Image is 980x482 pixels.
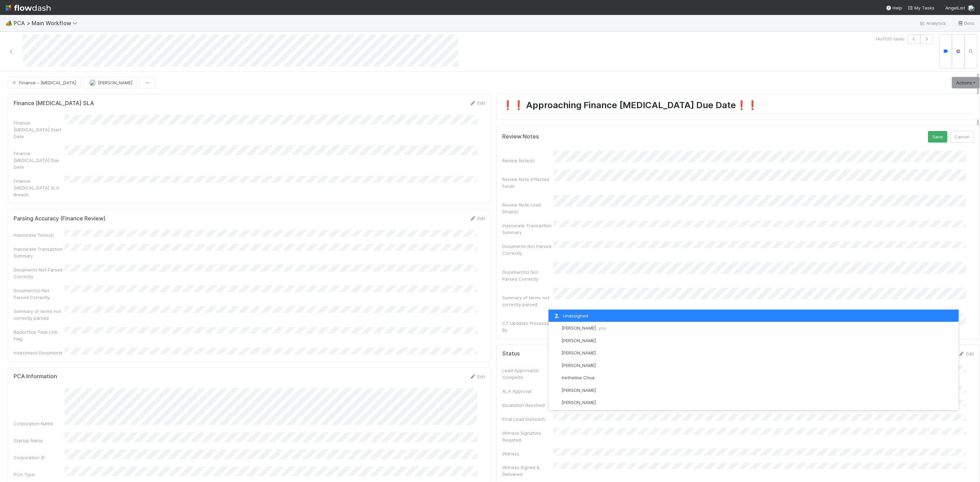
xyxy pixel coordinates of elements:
h5: Review Notes [502,133,539,140]
img: avatar_55a2f090-1307-4765-93b4-f04da16234ba.png [553,337,559,344]
div: ALA Approval [502,388,553,395]
div: Witness [502,450,553,457]
div: Final Lead Outreach [502,416,553,422]
div: Finance [MEDICAL_DATA] Due Date [14,150,65,170]
button: Finance - [MEDICAL_DATA] [8,77,81,88]
a: Edit [469,100,485,106]
span: [PERSON_NAME] [561,400,596,405]
div: Document(s) Not Parsed Correctly [14,287,65,301]
div: Backoffice Task Link Flag [14,329,65,342]
span: Finance - [MEDICAL_DATA] [11,80,76,85]
a: Edit [469,374,485,379]
button: [PERSON_NAME] [83,77,137,88]
a: Edit [469,216,485,221]
div: Inaccurate Term(s) [14,232,65,238]
img: avatar_55c8bf04-bdf8-4706-8388-4c62d4787457.png [553,362,559,369]
div: Corporation Name [14,420,65,427]
span: [PERSON_NAME] [561,350,596,355]
span: [PERSON_NAME] [561,338,596,343]
div: Finance [MEDICAL_DATA] Start Date [14,119,65,140]
div: Summary of terms not correctly parsed [14,308,65,321]
span: [PERSON_NAME] [561,387,596,393]
img: avatar_1d14498f-6309-4f08-8780-588779e5ce37.png [553,350,559,356]
a: Docs [957,19,975,27]
a: My Tasks [908,4,934,11]
div: Investment Documents [14,349,65,356]
div: Help [886,4,902,11]
span: AngelList [945,5,965,11]
div: Finance [MEDICAL_DATA] SLA Breach [14,178,65,198]
button: Cancel [950,131,974,143]
div: Documents Not Parsed Correctly [502,243,553,256]
div: Documents Not Parsed Correctly [14,266,65,280]
div: Review Note Affected Funds [502,176,553,189]
span: [PERSON_NAME] [561,325,606,331]
div: Inaccurate Transaction Summary [502,222,553,236]
div: Inaccurate Transaction Summary [14,246,65,259]
img: avatar_d7f67417-030a-43ce-a3ce-a315a3ccfd08.png [553,325,559,332]
img: avatar_d7f67417-030a-43ce-a3ce-a315a3ccfd08.png [968,5,975,12]
div: Startup Name [14,437,65,444]
img: avatar_d7f67417-030a-43ce-a3ce-a315a3ccfd08.png [89,79,96,86]
span: you [599,325,606,331]
span: Unassigned [553,313,588,318]
div: Lead Approval(s) Complete [502,367,553,381]
span: [PERSON_NAME] [561,363,596,368]
button: Save [928,131,947,143]
div: Escalation Resolved [502,402,553,409]
div: Review Note(s) [502,157,553,164]
span: PCA > Main Workflow [14,20,81,27]
span: Aetheline Chua [561,375,594,380]
div: CT Updates Processed By [502,320,553,333]
div: Witness Signed & Delivered [502,464,553,478]
div: Summary of terms not correctly parsed [502,294,553,308]
h5: Parsing Accuracy (Finance Review) [14,215,105,222]
div: Witness Signature Required [502,430,553,443]
img: logo-inverted-e16ddd16eac7371096b0.svg [5,2,51,14]
a: Actions [952,77,980,88]
span: 14 of 100 tasks [875,35,905,42]
span: My Tasks [908,5,934,11]
span: 🏕️ [5,20,12,26]
div: Corporation ID [14,454,65,461]
h5: PCA Information [14,373,57,380]
a: Edit [958,351,974,356]
img: avatar_df83acd9-d480-4d6e-a150-67f005a3ea0d.png [553,399,559,406]
div: PCA Type [14,471,65,478]
h5: Status [502,350,520,357]
img: avatar_adb74e0e-9f86-401c-adfc-275927e58b0b.png [553,387,559,394]
h5: Finance [MEDICAL_DATA] SLA [14,100,94,107]
span: [PERSON_NAME] [98,80,132,85]
img: avatar_103f69d0-f655-4f4f-bc28-f3abe7034599.png [553,375,559,381]
div: Review Note Lead Email(s) [502,201,553,215]
h1: ❗️❗️ Approaching Finance [MEDICAL_DATA] Due Date❗️❗️ [502,100,974,114]
div: Document(s) Not Parsed Correctly [502,269,553,282]
a: Analytics [919,19,946,27]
